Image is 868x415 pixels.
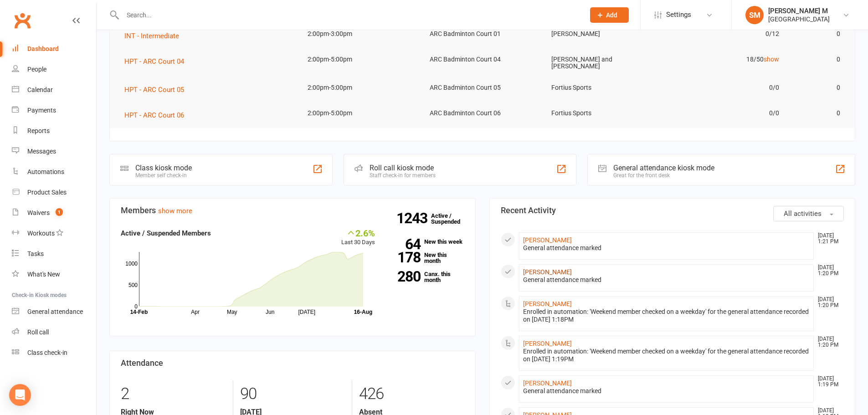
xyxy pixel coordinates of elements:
a: [PERSON_NAME] [523,340,572,347]
span: 1 [56,208,63,216]
td: 2:00pm-3:00pm [299,23,421,45]
a: Tasks [12,244,96,264]
a: People [12,59,96,80]
a: show [764,56,779,63]
td: Fortius Sports [543,102,665,124]
a: show more [158,207,192,215]
div: Calendar [27,86,53,93]
td: 0/0 [665,77,787,98]
div: People [27,66,46,73]
td: 0 [787,23,848,45]
a: Automations [12,162,96,182]
strong: 178 [389,251,421,264]
a: [PERSON_NAME] [523,379,572,387]
div: Enrolled in automation: 'Weekend member checked on a weekday' for the general attendance recorded... [523,308,810,323]
button: INT - Intermediate [124,31,185,41]
span: INT - Intermediate [124,32,179,40]
strong: 280 [389,270,421,283]
td: 18/50 [665,49,787,70]
button: Add [590,7,629,23]
div: Member self check-in [135,172,192,179]
a: 1243Active / Suspended [431,206,471,231]
td: ARC Badminton Court 06 [421,102,544,124]
strong: 1243 [396,211,431,225]
div: Great for the front desk [613,172,714,179]
div: Workouts [27,230,55,237]
div: Waivers [27,209,50,216]
div: Product Sales [27,189,67,196]
td: [PERSON_NAME] [543,23,665,45]
td: ARC Badminton Court 01 [421,23,544,45]
div: What's New [27,271,60,278]
a: [PERSON_NAME] [523,300,572,307]
a: Roll call [12,322,96,343]
div: General attendance marked [523,276,810,284]
div: Enrolled in automation: 'Weekend member checked on a weekday' for the general attendance recorded... [523,348,810,363]
div: 2 [121,380,226,408]
a: General attendance kiosk mode [12,302,96,322]
div: Payments [27,107,56,114]
a: 178New this month [389,252,464,264]
span: HPT - ARC Court 04 [124,57,184,66]
time: [DATE] 1:20 PM [813,297,843,308]
td: ARC Badminton Court 04 [421,49,544,70]
div: Open Intercom Messenger [9,384,31,406]
div: [PERSON_NAME] M [768,7,830,15]
button: HPT - ARC Court 04 [124,56,190,67]
td: [PERSON_NAME] and [PERSON_NAME] [543,49,665,77]
strong: Active / Suspended Members [121,229,211,237]
td: 0 [787,49,848,70]
div: Staff check-in for members [370,172,436,179]
span: Settings [666,5,691,25]
strong: 64 [389,237,421,251]
a: Waivers 1 [12,203,96,223]
button: All activities [773,206,844,221]
a: Messages [12,141,96,162]
button: HPT - ARC Court 05 [124,84,190,95]
a: Clubworx [11,9,34,32]
div: General attendance marked [523,387,810,395]
a: What's New [12,264,96,285]
td: Fortius Sports [543,77,665,98]
time: [DATE] 1:20 PM [813,336,843,348]
time: [DATE] 1:20 PM [813,265,843,277]
div: General attendance [27,308,83,315]
div: General attendance marked [523,244,810,252]
a: Calendar [12,80,96,100]
div: Roll call kiosk mode [370,164,436,172]
button: HPT - ARC Court 06 [124,110,190,121]
a: Reports [12,121,96,141]
h3: Members [121,206,464,215]
a: 280Canx. this month [389,271,464,283]
td: ARC Badminton Court 05 [421,77,544,98]
h3: Attendance [121,359,464,368]
div: Tasks [27,250,44,257]
time: [DATE] 1:21 PM [813,233,843,245]
a: Class kiosk mode [12,343,96,363]
div: Roll call [27,328,49,336]
div: Dashboard [27,45,59,52]
span: HPT - ARC Court 06 [124,111,184,119]
div: [GEOGRAPHIC_DATA] [768,15,830,23]
a: [PERSON_NAME] [523,268,572,276]
div: Last 30 Days [341,228,375,247]
div: Automations [27,168,64,175]
a: Product Sales [12,182,96,203]
div: Reports [27,127,50,134]
input: Search... [120,9,578,21]
div: Class check-in [27,349,67,356]
td: 2:00pm-5:00pm [299,49,421,70]
div: 426 [359,380,464,408]
div: 2.6% [341,228,375,238]
td: 2:00pm-5:00pm [299,102,421,124]
h3: Recent Activity [501,206,844,215]
td: 0/0 [665,102,787,124]
span: Add [606,11,617,19]
td: 0 [787,102,848,124]
span: All activities [784,210,822,218]
a: Payments [12,100,96,121]
div: Messages [27,148,56,155]
div: 90 [240,380,345,408]
td: 2:00pm-5:00pm [299,77,421,98]
td: 0/12 [665,23,787,45]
